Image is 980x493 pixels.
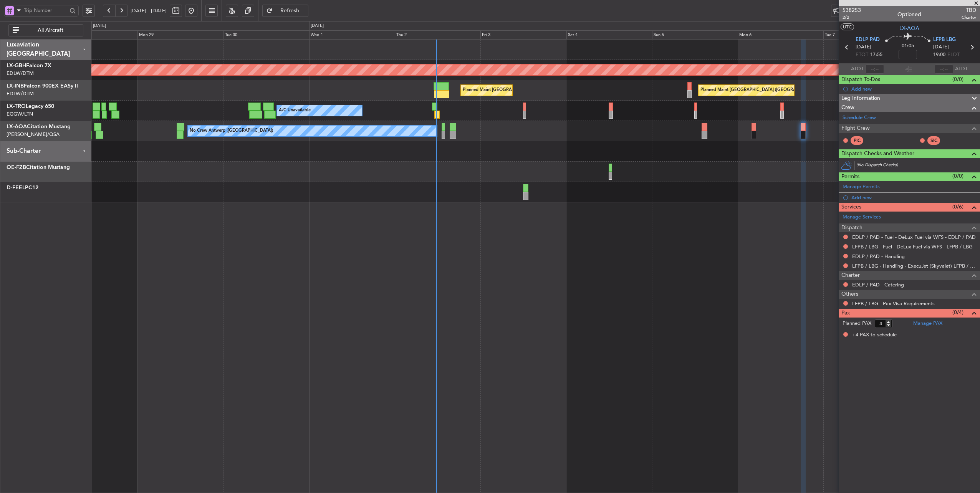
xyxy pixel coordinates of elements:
[933,51,945,59] span: 19:00
[20,28,81,33] span: All Aircraft
[852,253,905,260] a: EDLP / PAD - Handling
[852,243,973,250] a: LFPB / LBG - Fuel - DeLux Fuel via WFS - LFPB / LBG
[7,131,60,138] a: [PERSON_NAME]/QSA
[841,103,854,112] span: Crew
[933,36,956,44] span: LFPB LBG
[852,331,897,339] span: +4 PAX to schedule
[279,105,311,116] div: A/C Unavailable
[952,203,963,211] span: (0/6)
[913,320,942,328] a: Manage PAX
[137,30,223,40] div: Mon 29
[843,6,861,14] span: 538253
[952,75,963,83] span: (0/0)
[841,271,860,280] span: Charter
[841,94,880,103] span: Leg Information
[93,23,106,29] div: [DATE]
[7,104,26,109] span: LX-TRO
[952,172,963,180] span: (0/0)
[566,30,652,40] div: Sat 4
[952,308,963,316] span: (0/4)
[902,42,914,50] span: 01:05
[843,320,871,328] label: Planned PAX
[841,309,850,318] span: Pax
[852,234,976,240] a: EDLP / PAD - Fuel - DeLux Fuel via WFS - EDLP / PAD
[851,194,976,201] div: Add new
[947,51,960,59] span: ELDT
[870,51,882,59] span: 17:55
[7,90,34,97] a: EDLW/DTM
[843,183,880,191] a: Manage Permits
[7,83,24,89] span: LX-INB
[841,23,854,30] button: UTC
[851,136,863,145] div: PIC
[852,263,976,269] a: LFPB / LBG - Handling - ExecuJet (Skyvalet) LFPB / LBG
[851,65,864,73] span: ATOT
[841,75,880,84] span: Dispatch To-Dos
[311,23,324,29] div: [DATE]
[856,162,980,170] div: (No Dispatch Checks)
[843,213,881,221] a: Manage Services
[927,136,940,145] div: SIC
[856,43,871,51] span: [DATE]
[7,63,51,68] a: LX-GBHFalcon 7X
[843,14,861,21] span: 2/2
[463,84,536,96] div: Planned Maint [GEOGRAPHIC_DATA]
[962,14,976,21] span: Charter
[899,24,919,32] span: LX-AOA
[7,165,26,170] span: OE-FZB
[852,300,935,307] a: LFPB / LBG - Pax Visa Requirements
[7,70,34,77] a: EDLW/DTM
[24,5,67,16] input: Trip Number
[7,83,78,89] a: LX-INBFalcon 900EX EASy II
[52,30,137,40] div: Sun 28
[852,281,904,288] a: EDLP / PAD - Catering
[856,36,880,44] span: EDLP PAD
[843,114,876,122] a: Schedule Crew
[933,43,949,51] span: [DATE]
[7,185,38,190] a: D-FEELPC12
[700,84,821,96] div: Planned Maint [GEOGRAPHIC_DATA] ([GEOGRAPHIC_DATA])
[942,137,959,144] div: - -
[962,6,976,14] span: TBD
[841,149,914,158] span: Dispatch Checks and Weather
[7,111,33,117] a: EGGW/LTN
[738,30,823,40] div: Mon 6
[7,63,26,68] span: LX-GBH
[395,30,480,40] div: Thu 2
[652,30,738,40] div: Sun 5
[7,104,54,109] a: LX-TROLegacy 650
[851,86,976,92] div: Add new
[841,203,861,212] span: Services
[223,30,309,40] div: Tue 30
[309,30,395,40] div: Wed 1
[131,7,167,14] span: [DATE] - [DATE]
[262,5,308,17] button: Refresh
[7,124,27,129] span: LX-AOA
[7,124,71,129] a: LX-AOACitation Mustang
[897,10,921,18] div: Optioned
[841,290,858,299] span: Others
[7,165,70,170] a: OE-FZBCitation Mustang
[955,65,968,73] span: ALDT
[841,223,862,232] span: Dispatch
[8,24,83,36] button: All Aircraft
[856,51,868,59] span: ETOT
[823,30,909,40] div: Tue 7
[7,185,25,190] span: D-FEEL
[865,137,882,144] div: - -
[274,8,306,13] span: Refresh
[841,124,870,133] span: Flight Crew
[190,125,273,137] div: No Crew Antwerp ([GEOGRAPHIC_DATA])
[480,30,566,40] div: Fri 3
[841,172,859,181] span: Permits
